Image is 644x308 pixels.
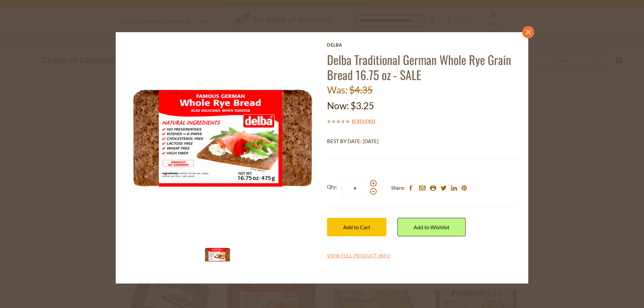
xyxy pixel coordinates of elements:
span: Add to Cart [343,224,370,230]
a: Delba Traditional German Whole Rye Grain Bread 16.75 oz - SALE [327,51,511,83]
img: Delba Traditional German Whole Rye Grain Bread 16.75 oz - SALE [204,241,231,268]
input: Qty: [341,179,369,197]
span: ( ) [352,118,375,124]
span: $3.25 [351,100,374,111]
label: Was: [327,84,347,96]
p: BEST BY DATE: [DATE] [327,137,518,145]
img: Delba Traditional German Whole Rye Grain Bread 16.75 oz - SALE [126,42,317,234]
span: $4.35 [349,84,373,96]
strong: Qty: [327,183,337,191]
a: Delba [327,42,518,48]
a: View Full Product Info [327,253,390,259]
span: Share: [391,184,405,192]
a: Add to Wishlist [397,218,466,236]
label: Now: [327,100,349,111]
a: 0 Reviews [353,118,374,125]
button: Add to Cart [327,218,386,236]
